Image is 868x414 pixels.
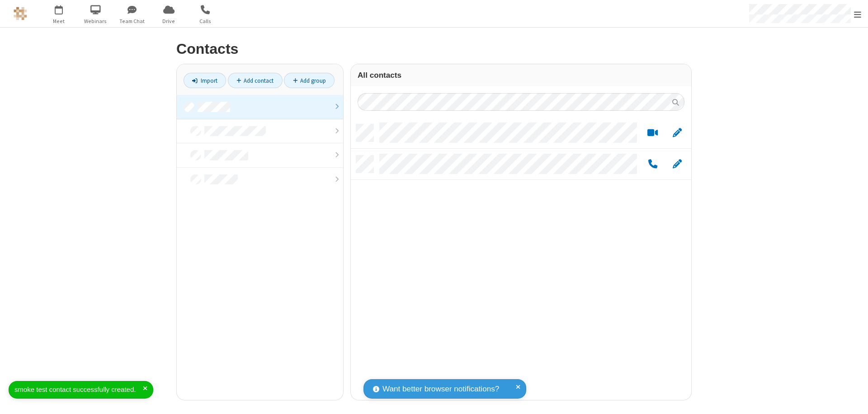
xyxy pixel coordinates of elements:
a: Add group [284,73,335,88]
span: Want better browser notifications? [382,383,499,395]
h3: All contacts [358,71,684,80]
a: Add contact [228,73,283,88]
h2: Contacts [176,41,692,57]
a: Import [184,73,226,88]
span: Drive [152,17,186,25]
img: QA Selenium DO NOT DELETE OR CHANGE [14,7,27,20]
span: Webinars [79,17,113,25]
button: Edit [668,159,686,170]
button: Edit [668,127,686,139]
span: Meet [42,17,76,25]
span: Team Chat [115,17,149,25]
div: smoke test contact successfully created. [14,385,143,395]
button: Start a video meeting [644,127,661,139]
span: Calls [189,17,222,25]
button: Call by phone [644,159,661,170]
div: grid [351,118,691,400]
